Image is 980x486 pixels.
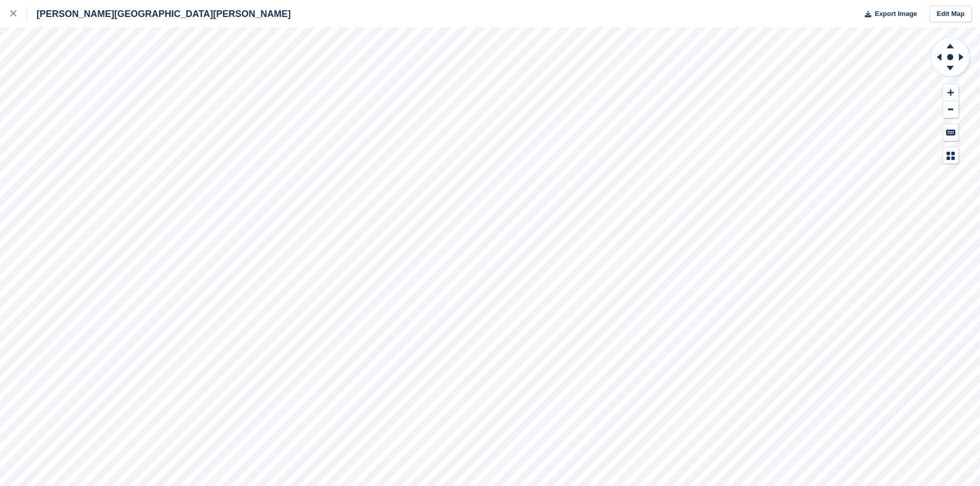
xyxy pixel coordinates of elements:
a: Edit Map [930,6,972,23]
span: Export Image [875,9,917,19]
button: Map Legend [943,147,958,164]
div: [PERSON_NAME][GEOGRAPHIC_DATA][PERSON_NAME] [27,8,291,20]
button: Export Image [859,6,917,23]
button: Keyboard Shortcuts [943,124,958,141]
button: Zoom In [943,84,958,101]
button: Zoom Out [943,101,958,118]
